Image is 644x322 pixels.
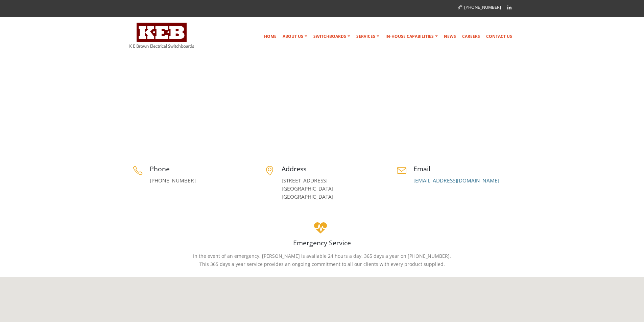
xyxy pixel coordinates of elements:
[129,114,180,133] h1: Contact Us
[354,30,382,43] a: Services
[483,30,515,43] a: Contact Us
[458,4,501,10] a: [PHONE_NUMBER]
[441,30,459,43] a: News
[383,30,440,43] a: In-house Capabilities
[470,119,482,125] a: Home
[129,252,515,268] p: In the event of an emergency, [PERSON_NAME] is available 24 hours a day, 365 days a year on [PHON...
[150,164,251,173] h4: Phone
[261,30,279,43] a: Home
[150,177,196,184] a: [PHONE_NUMBER]
[504,2,515,13] a: Linkedin
[413,164,515,173] h4: Email
[483,118,513,126] li: Contact Us
[459,30,483,43] a: Careers
[413,177,499,184] a: [EMAIL_ADDRESS][DOMAIN_NAME]
[280,30,310,43] a: About Us
[311,30,353,43] a: Switchboards
[282,164,383,173] h4: Address
[129,23,194,48] img: K E Brown Electrical Switchboards
[282,177,333,200] a: [STREET_ADDRESS][GEOGRAPHIC_DATA][GEOGRAPHIC_DATA]
[129,238,515,247] h4: Emergency Service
